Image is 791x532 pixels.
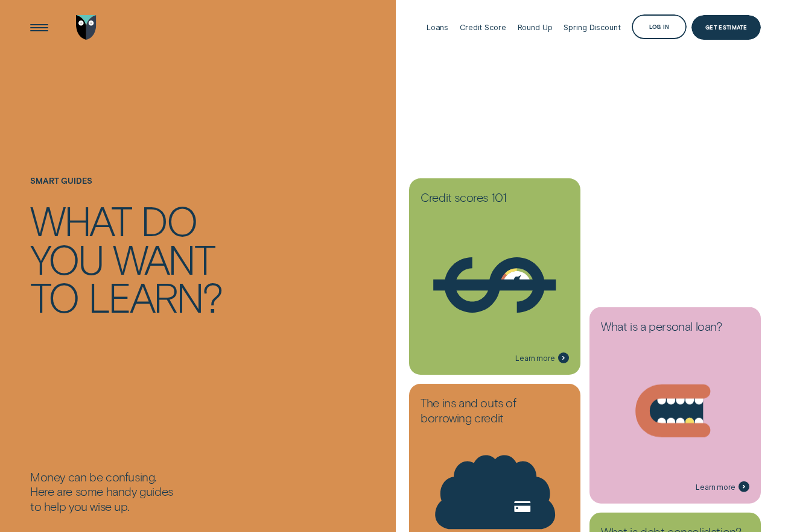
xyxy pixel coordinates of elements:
[696,482,735,491] span: Learn more
[27,15,52,40] button: Open Menu
[141,201,197,240] div: do
[30,469,391,514] div: Money can be confusing. Here are some handy guides to help you wise up.
[632,14,687,39] button: Log in
[421,190,569,209] h3: Credit scores 101
[30,201,131,240] div: What
[409,178,580,375] a: Credit scores 101Learn more
[30,278,78,316] div: to
[564,23,620,32] div: Spring Discount
[601,319,749,338] h3: What is a personal loan?
[421,395,569,430] h3: The ins and outs of borrowing credit
[76,15,97,40] img: Wisr
[113,240,214,278] div: want
[515,354,555,363] span: Learn more
[427,23,448,32] div: Loans
[30,201,236,316] h4: What do you want to learn?
[518,23,553,32] div: Round Up
[691,15,761,40] a: Get Estimate
[30,240,103,278] div: you
[30,176,391,201] h1: Smart guides
[88,278,223,316] div: learn?
[589,307,761,504] a: What is a personal loan?Learn more
[460,23,506,32] div: Credit Score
